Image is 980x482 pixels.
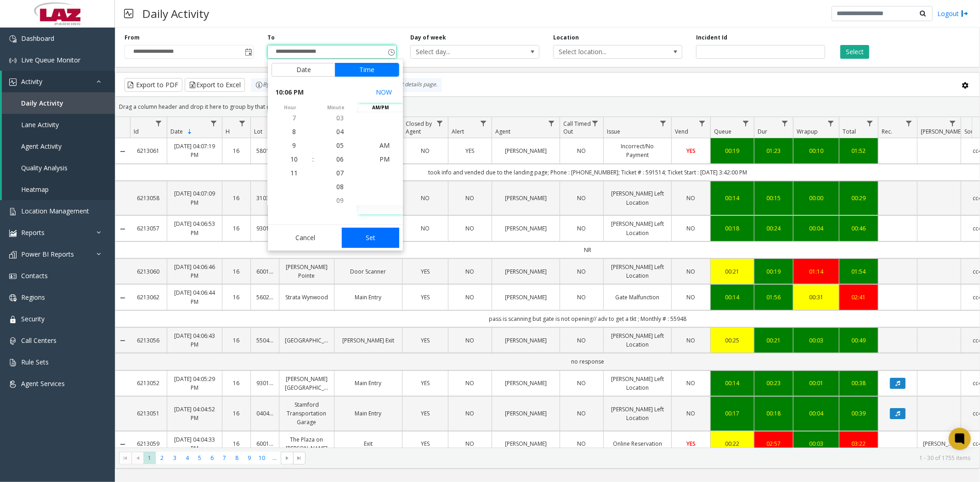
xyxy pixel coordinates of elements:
[687,224,696,232] span: NO
[228,439,245,448] a: 16
[799,267,833,276] a: 01:14
[716,379,748,387] a: 00:14
[173,263,216,280] a: [DATE] 04:06:46 PM
[228,194,245,202] a: 16
[845,224,872,233] a: 00:46
[421,268,430,275] span: YES
[21,77,42,86] span: Activity
[285,293,329,302] a: Strata Wynwood
[716,267,748,276] a: 00:21
[21,314,45,323] span: Security
[9,381,17,388] img: 'icon'
[281,452,293,465] span: Go to the next page
[716,146,748,155] div: 00:19
[153,117,165,129] a: Id Filter Menu
[609,331,666,349] a: [PERSON_NAME] Left Location
[231,452,243,464] span: Page 8
[256,452,268,464] span: Page 10
[173,375,216,392] a: [DATE] 04:05:29 PM
[696,34,727,42] label: Incident Id
[256,336,273,345] a: 550417
[256,146,273,155] a: 580166
[340,409,397,418] a: Main Entry
[342,228,400,248] button: Set
[760,379,787,387] a: 00:23
[677,194,705,202] a: NO
[115,294,130,302] a: Collapse Details
[2,135,115,157] a: Agent Activity
[566,224,598,233] a: NO
[961,9,969,18] img: logout
[138,2,214,25] h3: Daily Activity
[421,224,430,232] span: NO
[903,117,915,129] a: Rec. Filter Menu
[799,146,833,155] a: 00:10
[454,224,486,233] a: NO
[760,146,787,155] a: 01:23
[9,273,17,280] img: 'icon'
[136,409,161,418] a: 6213051
[169,452,181,464] span: Page 3
[563,120,591,135] span: Call Timed Out
[740,117,752,129] a: Queue Filter Menu
[760,194,787,202] a: 00:15
[946,117,959,129] a: Parker Filter Menu
[716,293,748,302] a: 00:14
[292,113,296,122] span: 7
[716,336,748,345] div: 00:25
[173,189,216,207] a: [DATE] 04:07:09 PM
[716,194,748,202] div: 00:14
[799,293,833,302] a: 00:31
[845,439,872,448] div: 03:22
[553,34,579,42] label: Location
[408,146,442,155] a: NO
[115,148,130,155] a: Collapse Details
[218,452,231,464] span: Page 7
[845,379,872,387] a: 00:38
[498,379,554,387] a: [PERSON_NAME]
[115,99,980,115] div: Drag a column header and drop it here to group by that column
[799,194,833,202] div: 00:00
[256,379,273,387] a: 930123
[408,439,442,448] a: YES
[256,267,273,276] a: 600163
[268,452,281,464] span: Page 11
[760,409,787,418] a: 00:18
[21,293,45,302] span: Regions
[143,452,156,464] span: Page 1
[421,194,430,202] span: NO
[454,439,486,448] a: NO
[335,63,399,77] button: Time tab
[760,439,787,448] a: 02:57
[779,117,791,129] a: Dur Filter Menu
[799,439,833,448] a: 00:03
[498,336,554,345] a: [PERSON_NAME]
[845,194,872,202] a: 00:29
[9,208,17,215] img: 'icon'
[421,379,430,387] span: YES
[2,179,115,200] a: Heatmap
[609,219,666,237] a: [PERSON_NAME] Left Location
[609,293,666,302] a: Gate Malfunction
[845,336,872,345] div: 00:49
[21,99,63,107] span: Daily Activity
[115,225,130,233] a: Collapse Details
[228,409,245,418] a: 16
[136,194,161,202] a: 6213058
[677,409,705,418] a: NO
[421,409,430,417] span: YES
[687,293,696,301] span: NO
[228,379,245,387] a: 16
[677,146,705,155] a: YES
[372,84,396,101] button: Select now
[845,267,872,276] a: 01:54
[340,379,397,387] a: Main Entry
[125,78,182,92] button: Export to PDF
